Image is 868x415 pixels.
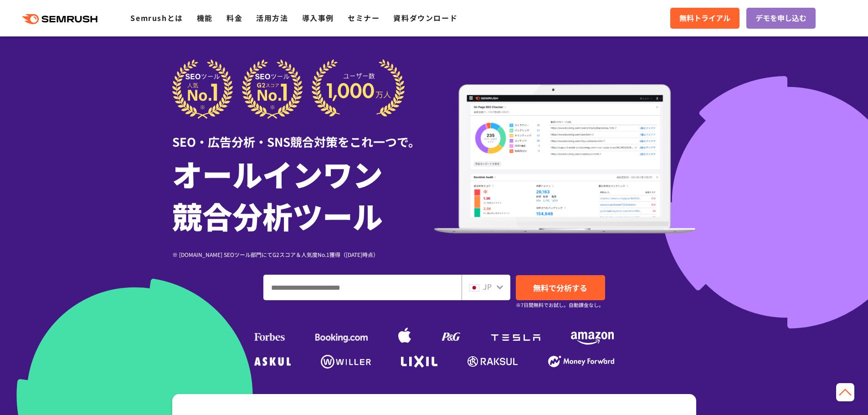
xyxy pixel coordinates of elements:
[483,281,492,292] span: JP
[256,12,288,23] a: 活用方法
[755,12,806,24] span: デモを申し込む
[172,153,434,236] h1: オールインワン 競合分析ツール
[746,8,816,29] a: デモを申し込む
[302,12,334,23] a: 導入事例
[264,275,461,300] input: ドメイン、キーワードまたはURLを入力してください
[393,12,457,23] a: 資料ダウンロード
[226,12,242,23] a: 料金
[172,250,434,259] div: ※ [DOMAIN_NAME] SEOツール部門にてG2スコア＆人気度No.1獲得（[DATE]時点）
[172,119,434,150] div: SEO・広告分析・SNS競合対策をこれ一つで。
[670,8,740,29] a: 無料トライアル
[348,12,380,23] a: セミナー
[533,282,587,293] span: 無料で分析する
[679,12,730,24] span: 無料トライアル
[516,301,604,309] small: ※7日間無料でお試し。自動課金なし。
[516,275,605,300] a: 無料で分析する
[130,12,183,23] a: Semrushとは
[197,12,213,23] a: 機能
